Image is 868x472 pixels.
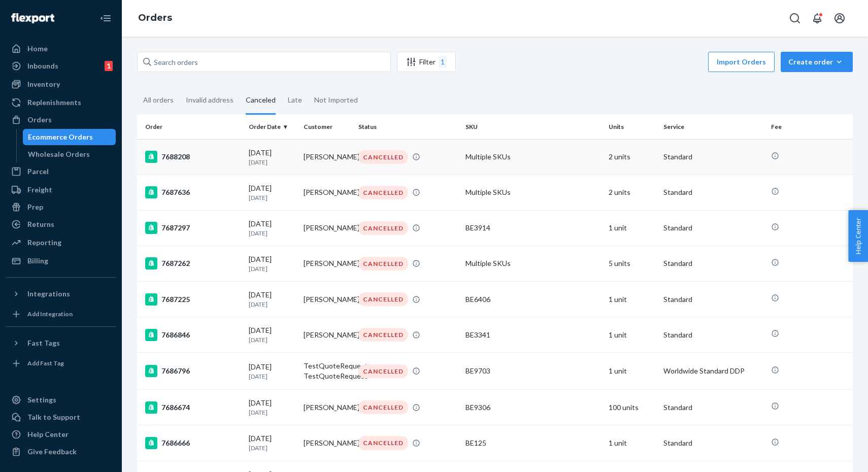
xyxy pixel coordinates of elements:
[6,94,116,111] a: Replenishments
[249,444,295,452] p: [DATE]
[27,359,64,367] div: Add Fast Tag
[299,425,354,461] td: [PERSON_NAME]
[6,199,116,215] a: Prep
[95,8,116,28] button: Close Navigation
[6,112,116,128] a: Orders
[6,286,116,302] button: Integrations
[249,335,295,344] p: [DATE]
[358,364,408,378] div: CANCELLED
[6,306,116,322] a: Add Integration
[249,372,295,381] p: [DATE]
[6,234,116,251] a: Reporting
[605,282,659,317] td: 1 unit
[461,246,605,281] td: Multiple SKUs
[358,257,408,271] div: CANCELLED
[6,355,116,372] a: Add Fast Tag
[663,223,763,233] p: Standard
[145,186,241,198] div: 7687636
[848,210,868,262] button: Help Center
[245,115,299,139] th: Order Date
[785,8,805,28] button: Open Search Box
[145,257,241,269] div: 7687262
[663,402,763,413] p: Standard
[299,353,354,390] td: TestQuoteRequest TestQuoteRequest
[20,212,74,252] a: Inbounds - Shipping Plan Reconciliation
[27,97,81,108] div: Replenishments
[20,279,72,334] span: Inventory Detail Report - LOT & FEFO (All Products)
[23,129,116,145] a: Ecommerce Orders
[461,139,605,175] td: Multiple SKUs
[767,115,853,139] th: Fee
[6,426,116,443] a: Help Center
[807,8,827,28] button: Open notifications
[27,166,49,177] div: Parcel
[663,187,763,197] p: Standard
[249,290,295,309] div: [DATE]
[6,41,116,57] a: Home
[137,115,245,139] th: Order
[829,8,850,28] button: Open account menu
[708,52,775,72] button: Import Orders
[299,210,354,246] td: [PERSON_NAME]
[6,392,116,408] a: Settings
[145,329,241,341] div: 7686846
[20,361,73,402] a: Inventory Levels Report - RS & DTC
[23,146,116,162] a: Wholesale Orders
[27,429,69,440] div: Help Center
[6,253,116,269] a: Billing
[20,443,74,465] a: Inventory - Levels [DATE]
[249,219,295,238] div: [DATE]
[27,61,58,71] div: Inbounds
[299,390,354,425] td: [PERSON_NAME]
[137,52,391,72] input: Search orders
[249,408,295,417] p: [DATE]
[663,294,763,305] p: Standard
[84,361,215,416] span: This report provides end of day inventory balances in each Fulfillment Center for all products (b...
[605,425,659,461] td: 1 unit
[30,129,228,158] li: It may take up to 2 hours for new information to be reflected in reports.
[358,436,408,450] div: CANCELLED
[249,362,295,381] div: [DATE]
[605,139,659,175] td: 2 units
[27,412,80,422] div: Talk to Support
[358,292,408,306] div: CANCELLED
[299,175,354,210] td: [PERSON_NAME]
[249,183,295,202] div: [DATE]
[105,61,113,71] div: 1
[354,115,462,139] th: Status
[465,294,600,305] div: BE6406
[358,186,408,199] div: CANCELLED
[781,52,853,72] button: Create order
[605,317,659,353] td: 1 unit
[299,317,354,353] td: [PERSON_NAME]
[465,223,600,233] div: BE3914
[145,365,241,377] div: 7686796
[27,289,70,299] div: Integrations
[314,87,358,113] div: Not Imported
[249,398,295,417] div: [DATE]
[605,115,659,139] th: Units
[27,447,77,457] div: Give Feedback
[6,163,116,180] a: Parcel
[6,182,116,198] a: Freight
[788,57,845,67] div: Create order
[358,328,408,342] div: CANCELLED
[465,438,600,448] div: BE125
[84,279,208,334] span: The purpose of this report is to provide a detailed breakdown of your lot tracked and expiration ...
[27,185,52,195] div: Freight
[27,115,52,125] div: Orders
[663,330,763,340] p: Standard
[358,221,408,235] div: CANCELLED
[249,193,295,202] p: [DATE]
[249,148,295,166] div: [DATE]
[145,222,241,234] div: 7687297
[465,402,600,413] div: BE9306
[27,395,56,405] div: Settings
[465,330,600,340] div: BE3341
[27,79,60,89] div: Inventory
[461,115,605,139] th: SKU
[461,175,605,210] td: Multiple SKUs
[663,366,763,376] p: Worldwide Standard DDP
[143,87,174,113] div: All orders
[145,293,241,306] div: 7687225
